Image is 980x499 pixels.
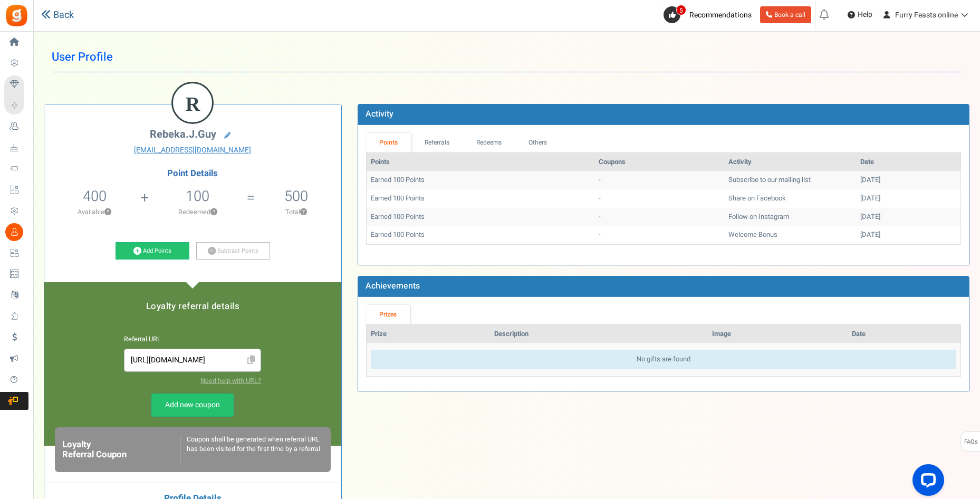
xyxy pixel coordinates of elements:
[55,302,331,311] h5: Loyalty referral details
[860,175,956,185] div: [DATE]
[856,153,960,171] th: Date
[44,169,341,178] h4: Point Details
[463,133,515,152] a: Redeems
[367,189,594,208] td: Earned 100 Points
[52,145,333,156] a: [EMAIL_ADDRESS][DOMAIN_NAME]
[860,230,956,240] div: [DATE]
[860,212,956,222] div: [DATE]
[490,325,708,343] th: Description
[5,4,28,27] img: Gratisfaction
[594,208,724,226] td: -
[843,6,877,23] a: Help
[411,133,463,152] a: Referrals
[83,186,107,207] span: 400
[367,325,490,343] th: Prize
[594,153,724,171] th: Coupons
[760,6,811,23] a: Book a call
[689,9,752,21] span: Recommendations
[124,336,261,343] h6: Referral URL
[50,207,140,217] p: Available
[594,226,724,244] td: -
[371,350,956,369] div: No gifts are found
[594,171,724,189] td: -
[367,153,594,171] th: Points
[52,42,962,72] h1: User Profile
[724,171,856,189] td: Subscribe to our mailing list
[724,189,856,208] td: Share on Facebook
[366,133,411,152] a: Points
[151,394,234,417] a: Add new coupon
[366,108,393,120] b: Activity
[366,305,410,324] a: Prizes
[200,376,261,386] a: Need help with URL?
[104,209,111,216] button: ?
[860,194,956,204] div: [DATE]
[150,127,216,142] span: rebeka.j.guy
[186,188,209,204] h5: 100
[210,209,217,216] button: ?
[116,242,189,260] a: Add Points
[964,432,978,452] span: FAQs
[664,6,756,23] a: 5 Recommendations
[367,226,594,244] td: Earned 100 Points
[855,9,872,20] span: Help
[724,226,856,244] td: Welcome Bonus
[594,189,724,208] td: -
[196,242,270,260] a: Subtract Points
[300,209,307,216] button: ?
[243,351,260,370] span: Click to Copy
[173,83,212,124] figcaption: R
[895,9,958,21] span: Furry Feasts online
[284,188,308,204] h5: 500
[676,5,686,15] span: 5
[515,133,561,152] a: Others
[708,325,848,343] th: Image
[150,207,246,217] p: Redeemed
[366,280,420,292] b: Achievements
[367,208,594,226] td: Earned 100 Points
[367,171,594,189] td: Earned 100 Points
[256,207,336,217] p: Total
[848,325,960,343] th: Date
[724,153,856,171] th: Activity
[62,440,180,459] h6: Loyalty Referral Coupon
[180,435,323,465] div: Coupon shall be generated when referral URL has been visited for the first time by a referral
[724,208,856,226] td: Follow on Instagram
